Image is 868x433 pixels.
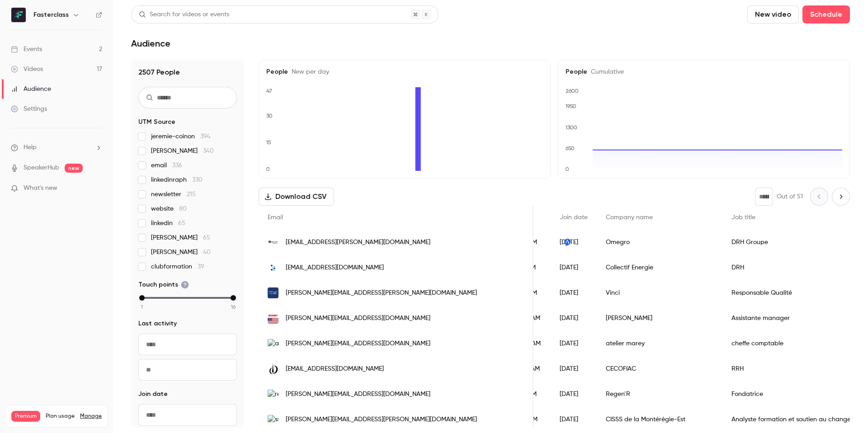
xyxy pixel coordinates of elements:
div: Settings [11,104,47,113]
img: cecofiac.fr [268,363,278,374]
span: What's new [24,184,57,193]
div: CECOFIAC [597,356,722,381]
span: [PERSON_NAME][EMAIL_ADDRESS][PERSON_NAME][DOMAIN_NAME] [286,415,477,424]
span: Premium [11,411,40,422]
span: UTM Source [138,118,175,127]
h1: 2507 People [138,67,237,78]
li: help-dropdown-opener [11,143,102,152]
span: [PERSON_NAME] [151,233,210,242]
a: SpeakerHub [24,163,59,173]
span: linkedinraph [151,175,203,184]
span: [EMAIL_ADDRESS][DOMAIN_NAME] [286,364,384,374]
span: website [151,204,187,213]
span: 40 [203,249,211,255]
div: CISSS de la Montérégie-Est [597,407,722,432]
div: Search for videos or events [139,10,229,19]
span: 80 [179,206,187,212]
span: clubformation [151,262,204,271]
button: Schedule [802,5,850,24]
div: Vinci [597,280,722,306]
span: [PERSON_NAME][EMAIL_ADDRESS][DOMAIN_NAME] [286,339,430,348]
div: atelier marey [597,331,722,356]
span: 340 [203,148,214,154]
text: 30 [266,113,273,119]
text: 0 [565,166,569,172]
span: 394 [200,133,210,140]
span: [PERSON_NAME] [151,146,214,155]
img: beckhoff.fr [268,313,278,324]
div: min [139,295,145,301]
div: [DATE] [551,356,597,381]
div: [DATE] [551,407,597,432]
img: ssss.gouv.qc.ca [268,415,278,424]
span: Help [24,143,37,152]
span: email [151,161,182,170]
span: [PERSON_NAME] [151,248,211,257]
button: Next page [832,188,850,206]
img: omegro.com [268,237,278,248]
p: Out of 51 [777,192,803,201]
a: Manage [80,413,102,420]
span: [EMAIL_ADDRESS][DOMAIN_NAME] [286,263,384,273]
span: Cumulative [587,69,624,75]
div: [DATE] [551,331,597,356]
span: 39 [198,264,204,270]
div: max [231,295,236,301]
span: 330 [192,177,203,183]
span: Touch points [138,280,189,289]
span: Plan usage [46,413,75,420]
div: Regen’R [597,381,722,407]
span: 65 [203,235,210,241]
h6: Fasterclass [33,10,69,19]
div: [DATE] [551,255,597,280]
text: 1950 [565,103,576,109]
div: [DATE] [551,280,597,306]
span: new [65,164,83,173]
img: Fasterclass [11,8,26,22]
span: [PERSON_NAME][EMAIL_ADDRESS][DOMAIN_NAME] [286,314,430,323]
text: 15 [266,139,271,146]
img: atelier-marey.fr [268,339,278,348]
button: Download CSV [259,188,334,206]
img: collectifenergie.com [268,262,278,273]
div: Collectif Energie [597,255,722,280]
span: [PERSON_NAME][EMAIL_ADDRESS][DOMAIN_NAME] [286,390,430,399]
div: Events [11,45,42,54]
div: Videos [11,65,43,74]
div: Omegro [597,230,722,255]
text: 47 [266,88,272,94]
span: Last activity [138,319,177,328]
span: Company name [606,214,653,221]
img: regenr.earth [268,390,278,399]
span: [PERSON_NAME][EMAIL_ADDRESS][PERSON_NAME][DOMAIN_NAME] [286,288,477,298]
div: Audience [11,85,51,94]
span: New per day [288,69,329,75]
span: 16 [231,303,236,311]
span: Job title [731,214,755,221]
span: linkedin [151,219,185,228]
text: 1300 [565,124,577,131]
div: [PERSON_NAME] [597,306,722,331]
span: 215 [187,191,196,198]
h5: People [566,67,842,76]
span: newsletter [151,190,196,199]
div: [DATE] [551,306,597,331]
img: balfourbeattyvinci.com [268,287,278,298]
div: [DATE] [551,230,597,255]
span: Join date [138,390,168,399]
text: 650 [565,145,575,151]
h5: People [266,67,543,76]
text: 0 [266,166,270,172]
span: Join date [560,214,588,221]
span: [EMAIL_ADDRESS][PERSON_NAME][DOMAIN_NAME] [286,238,430,247]
button: New video [747,5,799,24]
div: [DATE] [551,381,597,407]
text: 2600 [566,88,579,94]
span: 1 [141,303,143,311]
span: jeremie-coinon [151,132,210,141]
h1: Audience [131,38,170,49]
span: 65 [178,220,185,226]
span: 336 [172,162,182,169]
span: Email [268,214,283,221]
